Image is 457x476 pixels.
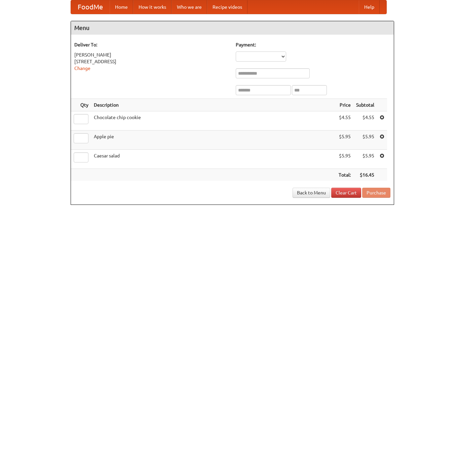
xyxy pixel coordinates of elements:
[353,150,377,169] td: $5.95
[353,111,377,131] td: $4.55
[91,111,336,131] td: Chocolate chip cookie
[74,41,229,48] h5: Deliver To:
[71,0,110,14] a: FoodMe
[91,131,336,150] td: Apple pie
[336,99,353,111] th: Price
[91,99,336,111] th: Description
[336,150,353,169] td: $5.95
[207,0,247,14] a: Recipe videos
[74,51,229,58] div: [PERSON_NAME]
[353,131,377,150] td: $5.95
[74,58,229,65] div: [STREET_ADDRESS]
[362,188,390,198] button: Purchase
[91,150,336,169] td: Caesar salad
[336,111,353,131] td: $4.55
[293,188,330,198] a: Back to Menu
[336,131,353,150] td: $5.95
[74,66,90,71] a: Change
[331,188,361,198] a: Clear Cart
[236,41,390,48] h5: Payment:
[71,99,91,111] th: Qty
[336,169,353,181] th: Total:
[110,0,133,14] a: Home
[359,0,380,14] a: Help
[133,0,172,14] a: How it works
[353,169,377,181] th: $16.45
[172,0,207,14] a: Who we are
[71,21,394,35] h4: Menu
[353,99,377,111] th: Subtotal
